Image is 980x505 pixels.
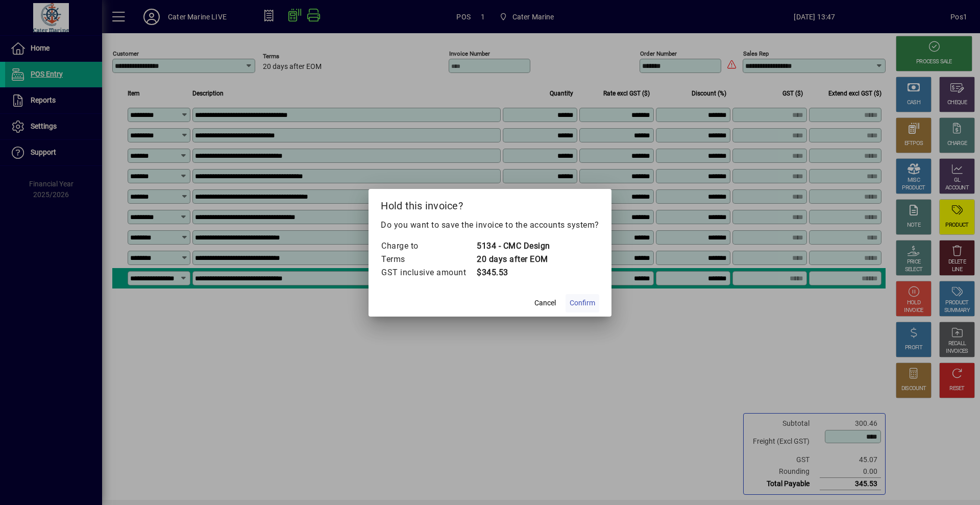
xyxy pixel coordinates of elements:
button: Confirm [566,294,599,312]
button: Cancel [529,294,561,312]
td: 20 days after EOM [476,253,550,266]
h2: Hold this invoice? [369,189,611,219]
p: Do you want to save the invoice to the accounts system? [381,219,599,231]
span: Confirm [570,298,595,308]
td: 5134 - CMC Design [476,239,550,253]
td: $345.53 [476,266,550,279]
span: Cancel [534,298,556,308]
td: GST inclusive amount [381,266,476,279]
td: Charge to [381,239,476,253]
td: Terms [381,253,476,266]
